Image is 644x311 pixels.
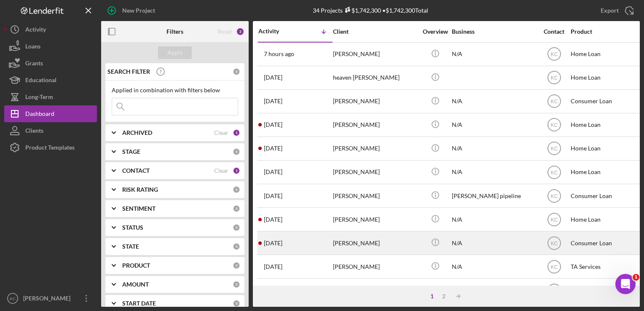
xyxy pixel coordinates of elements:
[550,99,558,105] text: KC
[264,145,282,152] time: 2025-09-21 15:10
[333,185,417,207] div: [PERSON_NAME]
[233,129,240,137] div: 1
[233,68,240,75] div: 0
[264,216,282,223] time: 2025-09-12 17:33
[264,169,282,175] time: 2025-09-16 18:11
[233,205,240,212] div: 0
[4,105,97,122] a: Dashboard
[4,72,97,88] button: Educational
[101,2,164,19] button: New Project
[343,7,381,14] div: $1,742,300
[333,67,417,89] div: heaven [PERSON_NAME]
[4,38,97,55] button: Loans
[10,296,15,301] text: KC
[158,46,192,59] button: Apply
[25,21,46,40] div: Activity
[333,28,417,35] div: Client
[452,137,536,160] div: N/A
[233,262,240,269] div: 0
[4,290,97,307] button: KC[PERSON_NAME]
[233,167,240,174] div: 1
[538,28,570,35] div: Contact
[25,88,53,107] div: Long-Term
[264,263,282,270] time: 2025-08-21 19:13
[452,161,536,183] div: N/A
[550,264,558,270] text: KC
[25,122,43,141] div: Clients
[25,72,56,91] div: Educational
[233,300,240,307] div: 0
[4,88,97,105] button: Long-Term
[4,21,97,38] button: Activity
[25,105,54,124] div: Dashboard
[122,186,158,193] b: RISK RATING
[601,2,619,19] div: Export
[419,28,451,35] div: Overview
[615,274,636,294] iframe: Intercom live chat
[167,46,183,59] div: Apply
[122,205,156,212] b: SENTIMENT
[233,224,240,231] div: 0
[233,186,240,193] div: 0
[333,137,417,160] div: [PERSON_NAME]
[264,121,282,128] time: 2025-09-23 22:38
[264,74,282,81] time: 2025-10-02 21:28
[550,217,558,223] text: KC
[333,161,417,183] div: [PERSON_NAME]
[550,75,558,81] text: KC
[264,193,282,199] time: 2025-09-15 19:35
[550,51,558,57] text: KC
[633,274,639,281] span: 1
[236,27,244,36] div: 2
[233,281,240,288] div: 0
[452,255,536,278] div: N/A
[264,240,282,247] time: 2025-09-09 04:26
[107,68,150,75] b: SEARCH FILTER
[550,240,558,246] text: KC
[333,279,417,301] div: [PERSON_NAME]
[333,208,417,231] div: [PERSON_NAME]
[122,2,155,19] div: New Project
[166,28,183,35] b: Filters
[452,232,536,254] div: N/A
[333,232,417,254] div: [PERSON_NAME]
[122,300,156,307] b: START DATE
[122,224,143,231] b: STATUS
[452,28,536,35] div: Business
[25,55,43,74] div: Grants
[122,148,140,155] b: STAGE
[264,51,294,57] time: 2025-10-09 13:51
[452,90,536,113] div: N/A
[550,193,558,199] text: KC
[550,122,558,128] text: KC
[4,139,97,156] button: Product Templates
[258,28,295,35] div: Activity
[550,169,558,175] text: KC
[25,139,75,158] div: Product Templates
[122,262,150,269] b: PRODUCT
[592,2,640,19] button: Export
[333,255,417,278] div: [PERSON_NAME]
[122,167,150,174] b: CONTACT
[214,129,228,136] div: Clear
[452,208,536,231] div: N/A
[21,290,76,309] div: [PERSON_NAME]
[426,293,438,300] div: 1
[333,43,417,65] div: [PERSON_NAME]
[333,114,417,136] div: [PERSON_NAME]
[452,43,536,65] div: N/A
[313,7,428,14] div: 34 Projects • $1,742,300 Total
[122,281,149,288] b: AMOUNT
[333,90,417,113] div: [PERSON_NAME]
[122,129,152,136] b: ARCHIVED
[233,148,240,155] div: 0
[4,55,97,72] a: Grants
[264,98,282,105] time: 2025-09-25 18:51
[4,122,97,139] button: Clients
[550,146,558,152] text: KC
